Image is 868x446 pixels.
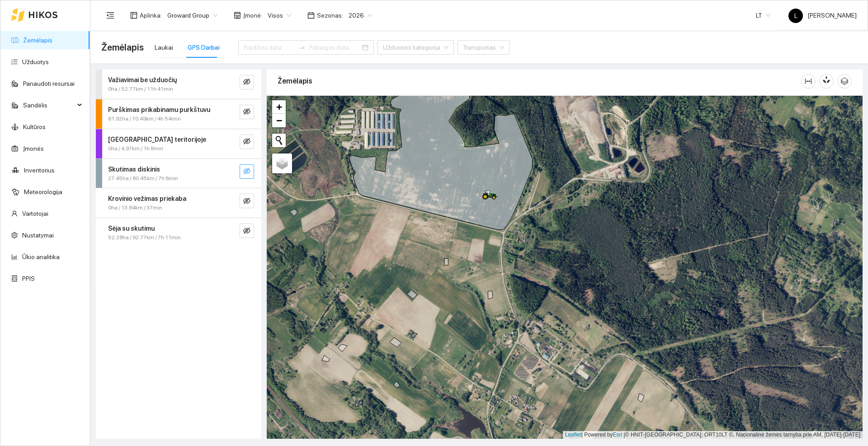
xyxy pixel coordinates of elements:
[23,123,46,130] a: Kultūros
[272,134,286,147] button: Initiate a new search
[108,144,163,153] span: 0ha / 4.97km / 1h 8min
[22,210,48,217] a: Vartotojai
[96,188,261,218] div: Krovinio vežimas priekaba0ha / 13.84km / 37mineye-invisible
[167,9,217,22] span: Groward Group
[234,12,241,19] span: shop
[756,9,770,22] span: LT
[23,37,52,44] a: Žemėlapis
[188,42,220,52] div: GPS Darbai
[108,174,178,183] span: 27.45ha / 80.45km / 7h 6min
[788,12,857,19] span: [PERSON_NAME]
[155,42,173,52] div: Laukai
[140,10,162,20] span: Aplinka :
[244,42,295,52] input: Pradžios data
[243,108,250,116] span: eye-invisible
[23,80,75,87] a: Panaudoti resursai
[272,153,292,173] a: Layers
[96,99,261,129] div: Purškimas prikabinamu purkštuvu61.92ha / 70.49km / 4h 54mineye-invisible
[240,75,254,89] button: eye-invisible
[106,11,114,19] span: menu-fold
[22,58,49,65] a: Užduotys
[243,10,262,20] span: Įmonė :
[108,204,162,212] span: 0ha / 13.84km / 37min
[240,223,254,238] button: eye-invisible
[130,12,137,19] span: layout
[24,167,55,174] a: Inventorius
[24,188,62,195] a: Meteorologija
[22,275,35,282] a: PPIS
[240,164,254,179] button: eye-invisible
[802,78,815,85] span: column-width
[108,166,160,173] strong: Skutimas diskinis
[101,6,119,24] button: menu-fold
[243,138,250,146] span: eye-invisible
[101,40,144,55] span: Žemėlapis
[243,197,250,206] span: eye-invisible
[268,9,291,22] span: Visos
[240,194,254,208] button: eye-invisible
[108,76,177,84] strong: Važiavimai be užduočių
[317,10,343,20] span: Sezonas :
[309,42,360,52] input: Pabaigos data
[563,431,863,439] div: | Powered by © HNIT-[GEOGRAPHIC_DATA]; ORT10LT ©, Nacionalinė žemės tarnyba prie AM, [DATE]-[DATE]
[108,225,155,232] strong: Sėja su skutimu
[276,115,282,126] span: −
[272,114,286,127] a: Zoom out
[794,9,797,23] span: L
[240,105,254,119] button: eye-invisible
[22,232,54,239] a: Nustatymai
[276,101,282,112] span: +
[565,432,581,438] a: Leaflet
[108,106,210,113] strong: Purškimas prikabinamu purkštuvu
[96,218,261,247] div: Sėja su skutimu52.28ha / 92.77km / 7h 11mineye-invisible
[96,159,261,188] div: Skutimas diskinis27.45ha / 80.45km / 7h 6mineye-invisible
[240,135,254,149] button: eye-invisible
[243,167,250,176] span: eye-invisible
[349,9,372,22] span: 2026
[801,74,816,88] button: column-width
[298,44,306,51] span: to
[96,129,261,158] div: [GEOGRAPHIC_DATA] teritorijoje0ha / 4.97km / 1h 8mineye-invisible
[108,136,206,143] strong: [GEOGRAPHIC_DATA] teritorijoje
[613,432,623,438] a: Esri
[272,100,286,114] a: Zoom in
[243,78,250,87] span: eye-invisible
[23,145,44,152] a: Įmonės
[108,85,173,93] span: 0ha / 52.77km / 11h 41min
[108,195,186,202] strong: Krovinio vežimas priekaba
[624,432,625,438] span: |
[298,44,306,51] span: swap-right
[22,253,60,260] a: Ūkio analitika
[23,96,75,114] span: Sandėlis
[278,68,801,94] div: Žemėlapis
[108,233,181,242] span: 52.28ha / 92.77km / 7h 11min
[243,227,250,236] span: eye-invisible
[108,115,181,123] span: 61.92ha / 70.49km / 4h 54min
[96,70,261,99] div: Važiavimai be užduočių0ha / 52.77km / 11h 41mineye-invisible
[307,12,315,19] span: calendar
